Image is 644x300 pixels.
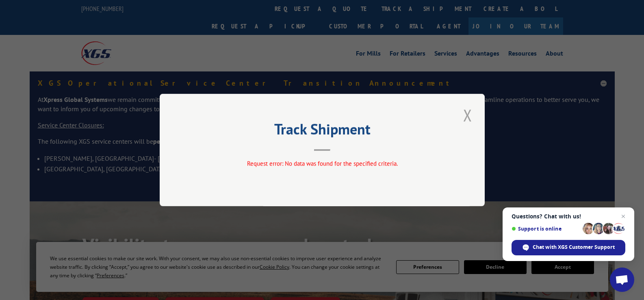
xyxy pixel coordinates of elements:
[200,123,444,139] h2: Track Shipment
[247,160,397,167] span: Request error: No data was found for the specified criteria.
[461,104,475,126] button: Close modal
[610,268,634,292] a: Open chat
[533,244,615,251] span: Chat with XGS Customer Support
[512,240,625,255] span: Chat with XGS Customer Support
[512,213,625,220] span: Questions? Chat with us!
[512,226,580,232] span: Support is online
